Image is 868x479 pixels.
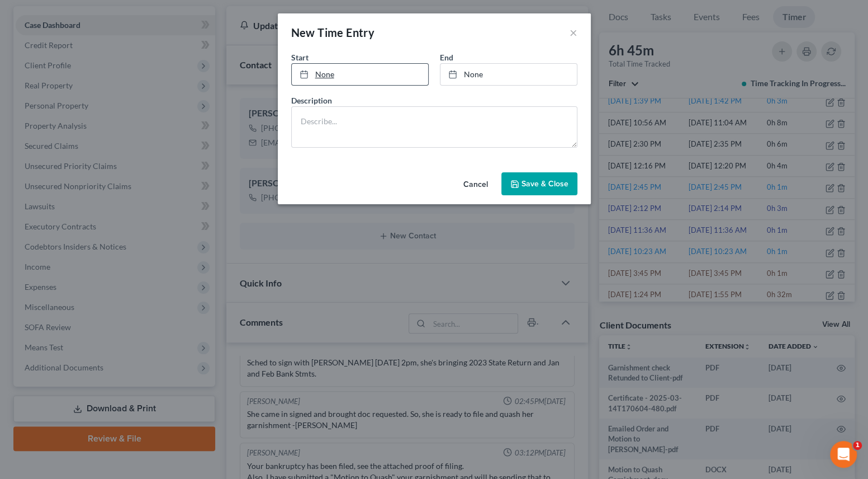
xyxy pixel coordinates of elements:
[830,441,857,468] iframe: Intercom live chat
[291,26,315,39] span: New
[454,173,497,196] button: Cancel
[501,172,577,196] button: Save & Close
[853,441,862,450] span: 1
[521,179,568,189] span: Save & Close
[291,53,309,62] span: Start
[292,64,428,85] a: None
[440,64,577,85] a: None
[440,53,453,62] span: End
[317,26,374,39] span: Time Entry
[291,95,332,106] label: Description
[570,26,577,39] button: ×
